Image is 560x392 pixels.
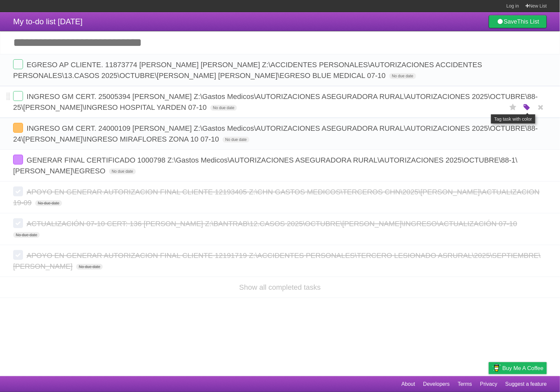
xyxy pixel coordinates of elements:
[35,200,62,206] span: No due date
[13,186,23,196] label: Done
[27,220,519,228] span: ACTUALIZACIÓN 07-10 CERT: 136 [PERSON_NAME] Z:\BANTRAB\12.CASOS 2025\OCTUBRE\[PERSON_NAME]\INGRES...
[109,168,136,174] span: No due date
[506,378,547,390] a: Suggest a feature
[13,156,518,175] span: GENERAR FINAL CERTIFICADO 1000798 Z:\Gastos Medicos\AUTORIZACIONES ASEGURADORA RURAL\AUTORIZACION...
[458,378,472,390] a: Terms
[492,363,501,374] img: Buy me a coffee
[503,363,544,374] span: Buy me a coffee
[13,188,540,207] span: APOYO EN GENERAR AUTORIZACION FINAL CLIENTE 12193405 Z:\CHN GASTOS MEDICOS\TERCEROS CHN\2025\[PER...
[489,362,547,374] a: Buy me a coffee
[13,91,23,101] label: Done
[13,251,541,270] span: APOYO EN GENERAR AUTORIZACION FINAL CLIENTE 12191719 Z:\ACCIDENTES PERSONALES\TERCERO LESIONADO A...
[13,155,23,165] label: Done
[13,232,40,238] span: No due date
[423,378,450,390] a: Developers
[13,123,23,133] label: Done
[223,137,249,143] span: No due date
[480,378,497,390] a: Privacy
[13,218,23,228] label: Done
[13,250,23,260] label: Done
[507,102,519,113] label: Star task
[389,73,416,79] span: No due date
[13,61,482,80] span: EGRESO AP CLIENTE. 11873774 [PERSON_NAME] [PERSON_NAME] Z:\ACCIDENTES PERSONALES\AUTORIZACIONES A...
[239,283,321,291] a: Show all completed tasks
[76,264,103,270] span: No due date
[489,15,547,28] a: SaveThis List
[13,124,538,143] span: INGRESO GM CERT. 24000109 [PERSON_NAME] Z:\Gastos Medicos\AUTORIZACIONES ASEGURADORA RURAL\AUTORI...
[401,378,415,390] a: About
[13,92,538,111] span: INGRESO GM CERT. 25005394 [PERSON_NAME] Z:\Gastos Medicos\AUTORIZACIONES ASEGURADORA RURAL\AUTORI...
[517,18,539,25] b: This List
[13,17,83,26] span: My to-do list [DATE]
[13,59,23,69] label: Done
[210,105,237,111] span: No due date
